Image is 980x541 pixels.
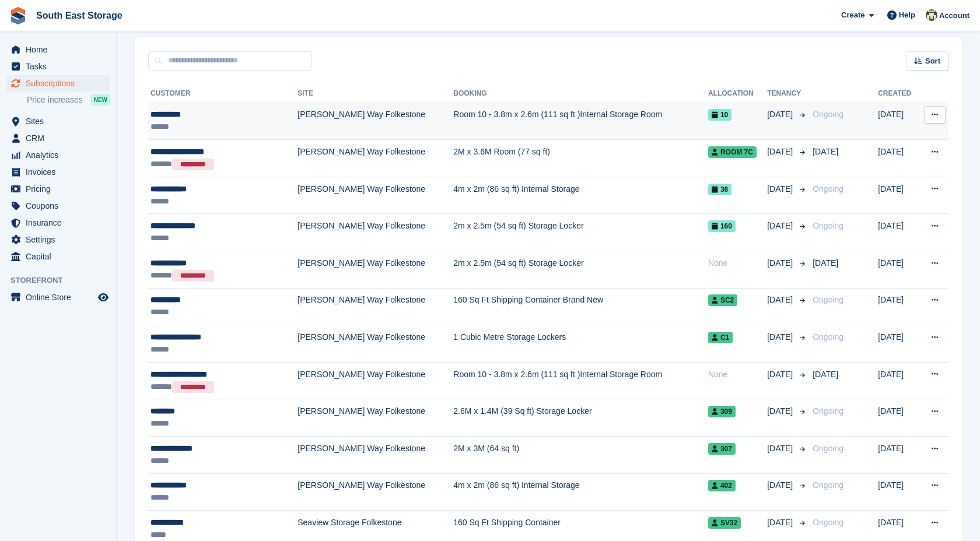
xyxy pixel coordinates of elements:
[6,215,110,231] a: menu
[297,437,453,474] td: [PERSON_NAME] Way Folkestone
[708,85,767,103] th: Allocation
[767,368,795,381] span: [DATE]
[297,214,453,251] td: [PERSON_NAME] Way Folkestone
[813,295,843,304] span: Ongoing
[453,140,708,177] td: 2M x 3.6M Room (77 sq ft)
[297,103,453,140] td: [PERSON_NAME] Way Folkestone
[6,58,110,75] a: menu
[297,362,453,399] td: [PERSON_NAME] Way Folkestone
[26,41,96,58] span: Home
[813,480,843,490] span: Ongoing
[6,231,110,248] a: menu
[27,94,83,106] span: Price increases
[6,198,110,214] a: menu
[453,103,708,140] td: Room 10 - 3.8m x 2.6m (111 sq ft )Internal Storage Room
[813,258,838,268] span: [DATE]
[939,10,970,22] span: Account
[453,288,708,325] td: 160 Sq Ft Shipping Container Brand New
[926,9,937,21] img: Anna Paskhin
[10,275,116,286] span: Storefront
[708,294,737,306] span: SC2
[6,113,110,129] a: menu
[813,110,843,119] span: Ongoing
[26,215,96,231] span: Insurance
[878,473,919,511] td: [DATE]
[297,177,453,214] td: [PERSON_NAME] Way Folkestone
[26,130,96,146] span: CRM
[297,85,453,103] th: Site
[878,103,919,140] td: [DATE]
[767,220,795,232] span: [DATE]
[878,399,919,437] td: [DATE]
[148,85,297,103] th: Customer
[91,94,110,106] div: NEW
[297,325,453,363] td: [PERSON_NAME] Way Folkestone
[6,41,110,58] a: menu
[453,473,708,511] td: 4m x 2m (86 sq ft) Internal Storage
[767,517,795,529] span: [DATE]
[297,399,453,437] td: [PERSON_NAME] Way Folkestone
[96,290,110,304] a: Preview store
[26,147,96,163] span: Analytics
[878,85,919,103] th: Created
[708,443,736,455] span: 307
[878,362,919,399] td: [DATE]
[813,406,843,416] span: Ongoing
[6,289,110,305] a: menu
[26,75,96,92] span: Subscriptions
[6,130,110,146] a: menu
[813,332,843,342] span: Ongoing
[767,85,808,103] th: Tenancy
[453,325,708,363] td: 1 Cubic Metre Storage Lockers
[26,58,96,75] span: Tasks
[878,177,919,214] td: [DATE]
[453,251,708,289] td: 2m x 2.5m (54 sq ft) Storage Locker
[813,147,838,156] span: [DATE]
[708,146,757,158] span: Room 7c
[708,332,733,343] span: C1
[26,181,96,197] span: Pricing
[26,231,96,248] span: Settings
[708,406,736,417] span: 309
[767,479,795,491] span: [DATE]
[708,368,767,381] div: None
[878,251,919,289] td: [DATE]
[708,109,731,121] span: 10
[813,221,843,230] span: Ongoing
[32,6,127,25] a: South East Storage
[813,184,843,194] span: Ongoing
[297,473,453,511] td: [PERSON_NAME] Way Folkestone
[6,248,110,265] a: menu
[453,399,708,437] td: 2.6M x 1.4M (39 Sq ft) Storage Locker
[767,108,795,121] span: [DATE]
[878,140,919,177] td: [DATE]
[767,405,795,417] span: [DATE]
[878,214,919,251] td: [DATE]
[813,518,843,527] span: Ongoing
[6,181,110,197] a: menu
[453,177,708,214] td: 4m x 2m (86 sq ft) Internal Storage
[767,183,795,195] span: [DATE]
[767,442,795,455] span: [DATE]
[453,362,708,399] td: Room 10 - 3.8m x 2.6m (111 sq ft )Internal Storage Room
[6,164,110,180] a: menu
[767,257,795,269] span: [DATE]
[708,480,736,491] span: 402
[708,220,736,232] span: 160
[297,288,453,325] td: [PERSON_NAME] Way Folkestone
[26,164,96,180] span: Invoices
[925,55,940,67] span: Sort
[767,146,795,158] span: [DATE]
[767,331,795,343] span: [DATE]
[878,288,919,325] td: [DATE]
[878,437,919,474] td: [DATE]
[297,251,453,289] td: [PERSON_NAME] Way Folkestone
[453,214,708,251] td: 2m x 2.5m (54 sq ft) Storage Locker
[878,325,919,363] td: [DATE]
[26,198,96,214] span: Coupons
[708,517,741,529] span: SV32
[899,9,915,21] span: Help
[26,289,96,305] span: Online Store
[453,437,708,474] td: 2M x 3M (64 sq ft)
[6,75,110,92] a: menu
